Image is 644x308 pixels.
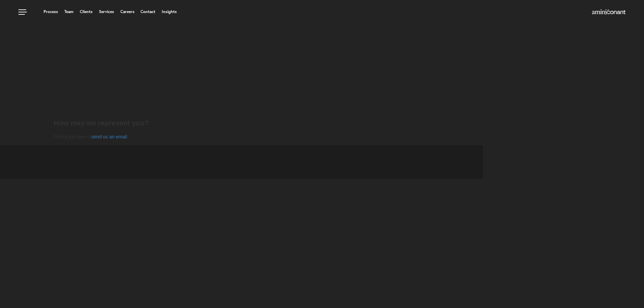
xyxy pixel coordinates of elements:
h2: How may we represent you? [54,118,644,128]
a: Home [592,10,626,15]
a: Team [64,10,73,14]
p: Fill out the form or . [54,134,644,140]
img: Amini & Conant [592,9,626,15]
a: Contact [141,10,155,14]
a: Careers [120,10,135,14]
a: Services [99,10,114,14]
a: Process [44,10,58,14]
a: send us an email [92,134,127,139]
a: Clients [80,10,93,14]
a: Insights [162,10,177,14]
